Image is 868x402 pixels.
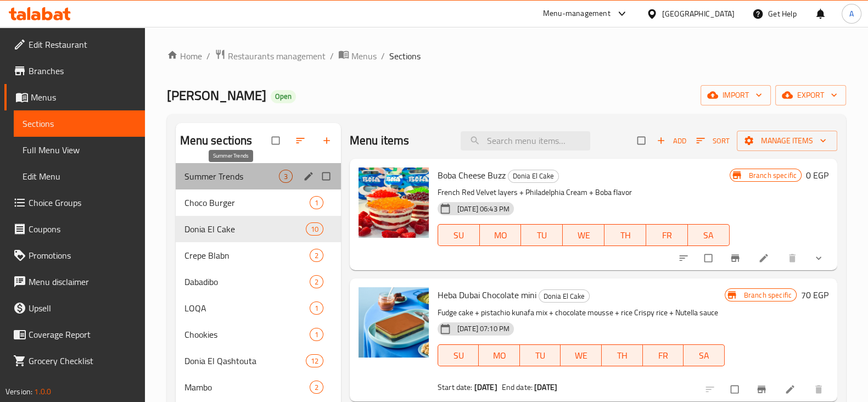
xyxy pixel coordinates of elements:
[807,377,833,401] button: delete
[508,170,559,183] div: Donia El Cake
[479,344,520,366] button: MO
[4,269,145,295] a: Menu disclaimer
[306,356,323,366] span: 12
[176,348,341,374] div: Donia El Qashtouta12
[438,224,480,246] button: SU
[14,137,145,163] a: Full Menu View
[288,129,315,153] span: Sort sections
[29,328,136,341] span: Coverage Report
[849,8,854,20] span: A
[4,242,145,269] a: Promotions
[310,277,323,287] span: 2
[671,246,698,270] button: sort-choices
[23,117,136,130] span: Sections
[29,275,136,288] span: Menu disclaimer
[631,130,654,151] span: Select section
[693,132,732,149] button: Sort
[184,222,306,236] span: Donia El Cake
[338,49,377,63] a: Menus
[701,85,771,105] button: import
[176,269,341,295] div: Dabadibo2
[184,302,310,315] span: LOQA
[443,348,474,364] span: SU
[176,189,341,216] div: Choco Burger1
[565,348,597,364] span: WE
[310,250,323,261] span: 2
[176,374,341,400] div: Mambo2
[4,58,145,84] a: Branches
[443,227,475,243] span: SU
[662,8,735,20] div: [GEOGRAPHIC_DATA]
[657,135,686,147] span: Add
[461,131,590,150] input: search
[359,287,429,358] img: Heba Dubai Chocolate mini
[744,170,801,181] span: Branch specific
[807,246,833,270] button: show more
[351,49,377,63] span: Menus
[651,227,684,243] span: FR
[184,354,306,367] span: Donia El Qashtouta
[29,222,136,236] span: Coupons
[604,224,646,246] button: TH
[740,290,796,300] span: Branch specific
[184,381,310,394] span: Mambo
[749,377,776,401] button: Branch-specific-item
[176,242,341,269] div: Crepe Blabn2
[785,384,798,395] a: Edit menu item
[271,90,296,103] div: Open
[29,249,136,262] span: Promotions
[301,169,318,183] button: edit
[453,323,514,334] span: [DATE] 07:10 PM
[206,49,210,63] li: /
[684,344,725,366] button: SA
[4,216,145,242] a: Coupons
[184,170,279,183] span: Summer Trends
[784,88,837,102] span: export
[692,227,725,243] span: SA
[310,381,323,394] div: items
[215,49,326,63] a: Restaurants management
[29,302,136,315] span: Upsell
[167,49,846,63] nav: breadcrumb
[310,328,323,341] div: items
[315,129,341,153] button: Add section
[438,287,536,303] span: Heba Dubai Chocolate mini
[310,198,323,208] span: 1
[184,196,310,209] span: Choco Burger
[480,224,522,246] button: MO
[606,348,639,364] span: TH
[34,384,51,399] span: 1.0.0
[688,224,730,246] button: SA
[709,88,762,102] span: import
[698,248,721,269] span: Select to update
[228,49,326,63] span: Restaurants management
[389,49,421,63] span: Sections
[4,84,145,110] a: Menus
[453,204,514,214] span: [DATE] 06:43 PM
[567,227,600,243] span: WE
[563,224,604,246] button: WE
[184,328,310,341] span: Chookies
[508,170,558,182] span: Donia El Cake
[167,83,266,108] span: [PERSON_NAME]
[534,380,557,394] b: [DATE]
[539,290,589,303] span: Donia El Cake
[689,132,737,149] span: Sort items
[737,131,837,151] button: Manage items
[561,344,602,366] button: WE
[4,189,145,216] a: Choice Groups
[310,382,323,393] span: 2
[696,135,730,147] span: Sort
[502,380,533,394] span: End date:
[310,275,323,288] div: items
[438,167,506,183] span: Boba Cheese Buzz
[184,275,310,288] span: Dabadibo
[602,344,643,366] button: TH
